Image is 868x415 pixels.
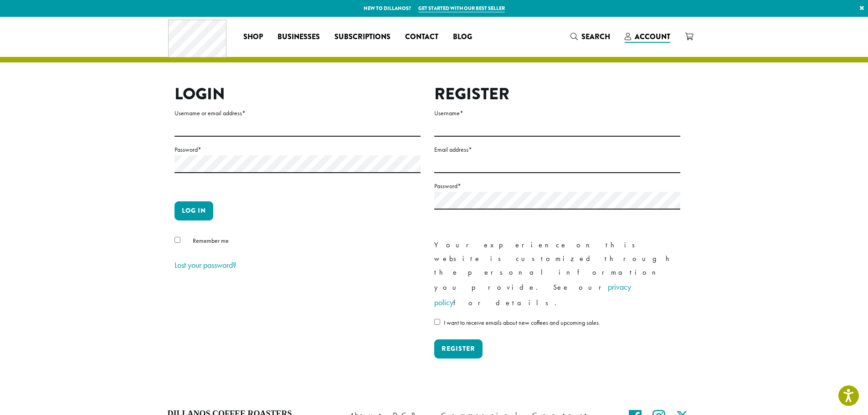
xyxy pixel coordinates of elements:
[175,108,421,119] label: Username or email address
[236,30,270,44] a: Shop
[243,31,263,43] span: Shop
[434,108,680,119] label: Username
[277,31,320,43] span: Businesses
[418,5,505,12] a: Get started with our best seller
[453,31,472,43] span: Blog
[581,31,610,42] span: Search
[635,31,670,42] span: Account
[175,84,421,104] h2: Login
[434,339,483,359] button: Register
[434,319,440,325] input: I want to receive emails about new coffees and upcoming sales.
[434,238,680,310] p: Your experience on this website is customized through the personal information you provide. See o...
[405,31,438,43] span: Contact
[434,180,680,192] label: Password
[175,144,421,155] label: Password
[193,236,229,245] span: Remember me
[175,260,236,270] a: Lost your password?
[434,282,631,307] a: privacy policy
[563,29,617,44] a: Search
[434,144,680,155] label: Email address
[334,31,390,43] span: Subscriptions
[434,84,680,104] h2: Register
[175,201,213,220] button: Log in
[444,318,600,327] span: I want to receive emails about new coffees and upcoming sales.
